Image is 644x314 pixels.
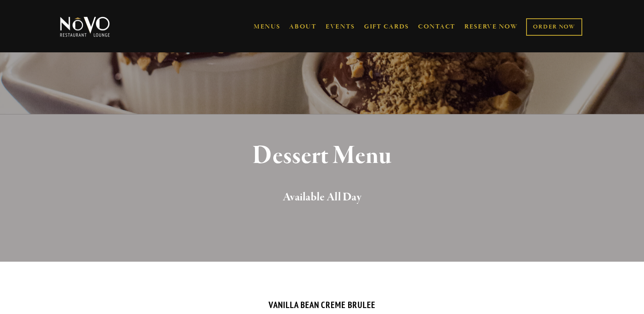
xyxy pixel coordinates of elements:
[289,23,317,31] a: ABOUT
[364,19,409,35] a: GIFT CARDS
[58,16,112,37] img: Novo Restaurant &amp; Lounge
[74,188,570,206] h2: Available All Day
[74,142,570,170] h1: Dessert Menu
[464,19,518,35] a: RESERVE NOW
[526,18,582,36] a: ORDER NOW
[326,23,355,31] a: EVENTS
[418,19,455,35] a: CONTACT
[58,300,586,310] div: VANILLA BEAN CREME BRULEE
[254,23,280,31] a: MENUS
